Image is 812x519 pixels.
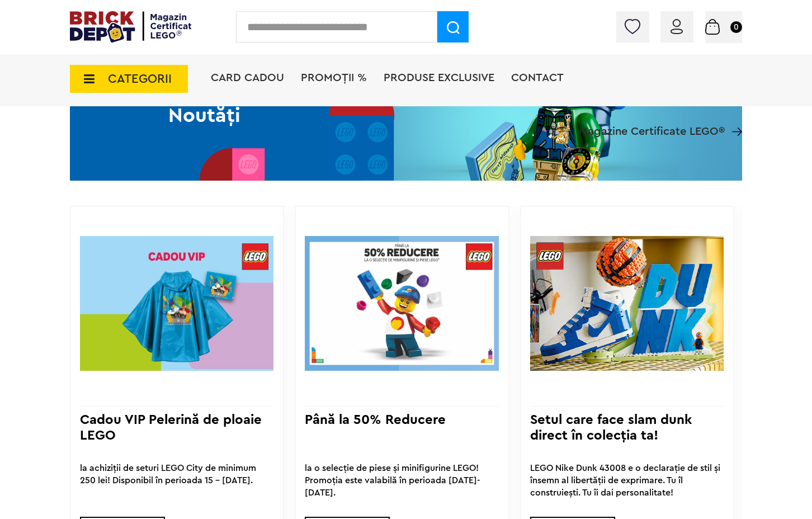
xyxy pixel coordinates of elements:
small: 0 [730,21,742,33]
h3: Cadou VIP Pelerină de ploaie LEGO [80,412,273,457]
a: Produse exclusive [384,72,494,83]
span: CATEGORII [108,73,172,85]
div: LEGO Nike Dunk 43008 e o declarație de stil și însemn al libertății de exprimare. Tu îl construie... [530,462,724,509]
div: la achiziții de seturi LEGO City de minimum 250 lei! Disponibil în perioada 15 - [DATE]. [80,462,273,509]
a: Magazine Certificate LEGO® [725,111,742,122]
a: Contact [511,72,564,83]
a: PROMOȚII % [301,72,367,83]
span: Magazine Certificate LEGO® [579,111,725,137]
h3: Până la 50% Reducere [305,412,498,457]
h3: Setul care face slam dunk direct în colecția ta! [530,412,724,457]
div: la o selecție de piese și minifigurine LEGO! Promoția este valabilă în perioada [DATE]-[DATE]. [305,462,498,509]
a: Card Cadou [211,72,284,83]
